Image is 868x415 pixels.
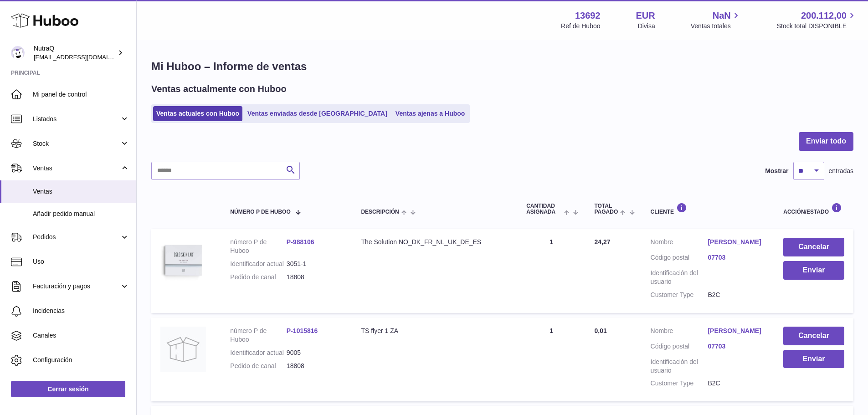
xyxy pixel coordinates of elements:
[244,106,390,121] a: Ventas enviadas desde [GEOGRAPHIC_DATA]
[361,238,508,246] div: The Solution NO_DK_FR_NL_UK_DE_ES
[691,22,741,31] span: Ventas totales
[783,327,844,345] button: Cancelar
[230,273,287,282] dt: Pedido de canal
[651,327,708,338] dt: Nombre
[708,327,765,335] a: [PERSON_NAME]
[230,260,287,268] dt: Identificador actual
[160,327,206,372] img: no-photo.jpg
[651,342,708,353] dt: Código postal
[287,260,343,268] dd: 3051-1
[11,381,125,397] a: Cerrar sesión
[287,238,314,246] a: P-988106
[392,106,468,121] a: Ventas ajenas a Huboo
[708,342,765,351] a: 07703
[33,257,129,266] span: Uso
[636,10,655,22] strong: EUR
[561,22,600,31] div: Ref de Huboo
[708,253,765,262] a: 07703
[34,53,134,61] span: [EMAIL_ADDRESS][DOMAIN_NAME]
[11,46,25,60] img: internalAdmin-13692@internal.huboo.com
[708,291,765,299] dd: B2C
[517,229,585,313] td: 1
[361,327,508,335] div: TS flyer 1 ZA
[526,203,562,215] span: Cantidad ASIGNADA
[651,291,708,299] dt: Customer Type
[33,356,129,364] span: Configuración
[594,203,618,215] span: Total pagado
[517,318,585,401] td: 1
[651,358,708,375] dt: Identificación del usuario
[708,238,765,246] a: [PERSON_NAME]
[691,10,741,31] a: NaN Ventas totales
[708,379,765,388] dd: B2C
[230,238,287,255] dt: número P de Huboo
[361,209,399,215] span: Descripción
[594,238,610,246] span: 24,27
[783,238,844,256] button: Cancelar
[153,106,242,121] a: Ventas actuales con Huboo
[651,379,708,388] dt: Customer Type
[33,139,120,148] span: Stock
[575,10,601,22] strong: 13692
[151,83,287,95] h2: Ventas actualmente con Huboo
[33,307,129,315] span: Incidencias
[230,348,287,357] dt: Identificador actual
[799,132,853,151] button: Enviar todo
[801,10,847,22] span: 200.112,00
[765,167,788,175] label: Mostrar
[33,164,120,173] span: Ventas
[33,90,129,99] span: Mi panel de control
[230,362,287,370] dt: Pedido de canal
[777,22,857,31] span: Stock total DISPONIBLE
[651,269,708,286] dt: Identificación del usuario
[34,44,116,61] div: NutraQ
[783,203,844,215] div: Acción/Estado
[651,203,765,215] div: Cliente
[783,261,844,280] button: Enviar
[230,209,290,215] span: número P de Huboo
[151,59,853,74] h1: Mi Huboo – Informe de ventas
[777,10,857,31] a: 200.112,00 Stock total DISPONIBLE
[33,331,129,340] span: Canales
[33,282,120,291] span: Facturación y pagos
[783,350,844,369] button: Enviar
[287,348,343,357] dd: 9005
[33,115,120,123] span: Listados
[33,210,129,218] span: Añadir pedido manual
[638,22,655,31] div: Divisa
[651,253,708,264] dt: Código postal
[287,327,318,334] a: P-1015816
[287,362,343,370] dd: 18808
[230,327,287,344] dt: número P de Huboo
[713,10,731,22] span: NaN
[33,187,129,196] span: Ventas
[594,327,606,334] span: 0,01
[651,238,708,249] dt: Nombre
[160,238,206,283] img: 136921728478892.jpg
[33,233,120,241] span: Pedidos
[829,167,853,175] span: entradas
[287,273,343,282] dd: 18808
